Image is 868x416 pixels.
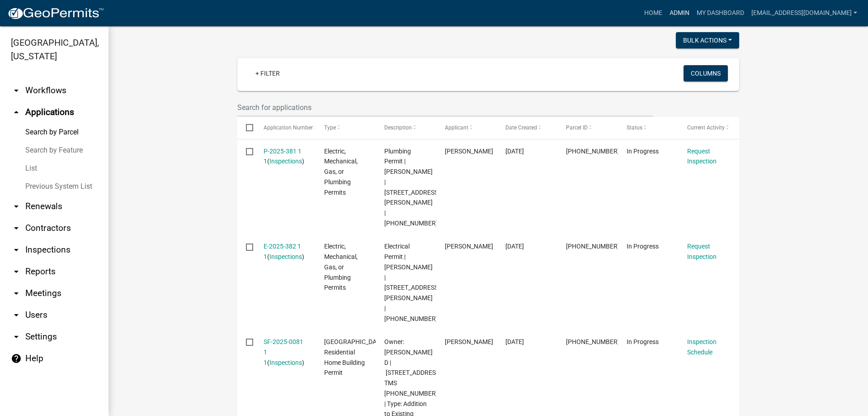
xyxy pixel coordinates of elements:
[505,124,537,131] span: Date Created
[687,124,725,131] span: Current Activity
[384,148,440,227] span: Plumbing Permit | michael gowan | 67 NOBLE DR | 095-00-00-068
[627,243,659,250] span: In Progress
[11,201,22,212] i: arrow_drop_down
[497,117,557,139] datatable-header-cell: Date Created
[11,107,22,118] i: arrow_drop_up
[566,148,619,155] span: 095-00-00-068
[505,338,524,345] span: 06/16/2025
[11,223,22,234] i: arrow_drop_down
[687,243,717,260] a: Request Inspection
[324,148,358,196] span: Electric, Mechanical, Gas, or Plumbing Permits
[505,148,524,155] span: 06/26/2025
[264,241,307,262] div: ( )
[666,5,693,22] a: Admin
[255,117,315,139] datatable-header-cell: Application Number
[248,65,287,81] a: + Filter
[269,359,302,366] a: Inspections
[445,338,493,345] span: Michael Gowan
[11,331,22,342] i: arrow_drop_down
[627,148,659,155] span: In Progress
[264,148,302,165] a: P-2025-381 1 1
[566,243,619,250] span: 095-00-00-068
[557,117,618,139] datatable-header-cell: Parcel ID
[11,288,22,299] i: arrow_drop_down
[264,124,313,131] span: Application Number
[324,124,336,131] span: Type
[748,5,861,22] a: [EMAIL_ADDRESS][DOMAIN_NAME]
[445,148,493,155] span: Michael Gowan
[269,253,302,260] a: Inspections
[384,124,412,131] span: Description
[679,117,739,139] datatable-header-cell: Current Activity
[687,338,717,356] a: Inspection Schedule
[237,98,653,117] input: Search for applications
[264,146,307,167] div: ( )
[11,310,22,320] i: arrow_drop_down
[566,338,619,345] span: 095-00-00-068
[264,243,301,260] a: E-2025-382 1 1
[436,117,497,139] datatable-header-cell: Applicant
[687,148,717,165] a: Request Inspection
[324,243,358,291] span: Electric, Mechanical, Gas, or Plumbing Permits
[618,117,679,139] datatable-header-cell: Status
[376,117,436,139] datatable-header-cell: Description
[11,266,22,277] i: arrow_drop_down
[684,65,728,81] button: Columns
[505,243,524,250] span: 06/26/2025
[445,243,493,250] span: Michael Gowan
[693,5,748,22] a: My Dashboard
[237,117,255,139] datatable-header-cell: Select
[445,124,468,131] span: Applicant
[269,158,302,165] a: Inspections
[11,244,22,255] i: arrow_drop_down
[641,5,666,22] a: Home
[627,338,659,345] span: In Progress
[315,117,376,139] datatable-header-cell: Type
[11,353,22,364] i: help
[11,85,22,96] i: arrow_drop_down
[384,243,440,322] span: Electrical Permit | michael gowan | 67 NOBLE DR | 095-00-00-068
[566,124,588,131] span: Parcel ID
[324,338,385,376] span: Abbeville County Residential Home Building Permit
[264,337,307,368] div: ( )
[264,338,303,366] a: SF-2025-0081 1 1
[676,32,739,48] button: Bulk Actions
[627,124,642,131] span: Status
